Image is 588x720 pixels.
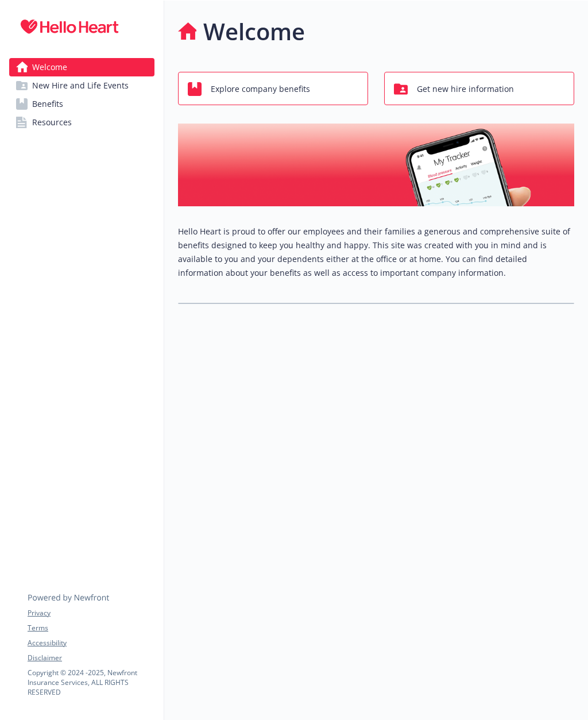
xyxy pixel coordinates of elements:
h1: Welcome [203,14,305,49]
span: Benefits [32,95,63,113]
p: Hello Heart is proud to offer our employees and their families a generous and comprehensive suite... [178,225,574,280]
a: Accessibility [28,638,154,648]
a: New Hire and Life Events [9,76,154,95]
a: Terms [28,623,154,633]
span: Resources [32,113,72,132]
button: Get new hire information [384,72,574,105]
button: Explore company benefits [178,72,368,105]
span: Welcome [32,58,67,76]
a: Privacy [28,608,154,618]
a: Disclaimer [28,653,154,663]
span: Explore company benefits [211,78,310,100]
span: Get new hire information [417,78,514,100]
p: Copyright © 2024 - 2025 , Newfront Insurance Services, ALL RIGHTS RESERVED [28,668,154,697]
a: Welcome [9,58,154,76]
img: overview page banner [178,124,574,206]
a: Resources [9,113,154,132]
span: New Hire and Life Events [32,76,129,95]
a: Benefits [9,95,154,113]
